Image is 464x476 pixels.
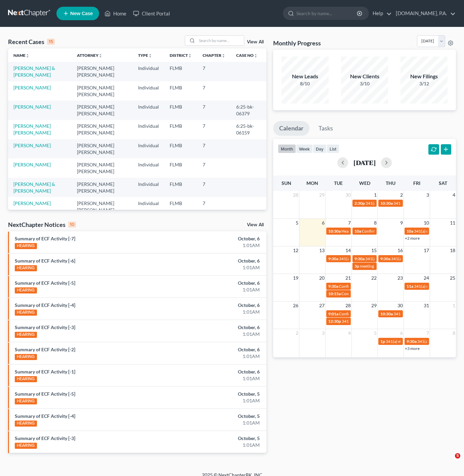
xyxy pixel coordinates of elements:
span: 6 [321,219,325,227]
a: Attorneyunfold_more [77,53,102,58]
span: 341(a) meeting [417,339,444,344]
span: Sun [282,180,291,186]
span: 9:30a [380,256,390,261]
span: 10a [354,229,361,234]
a: Summary of ECF Activity [-7] [15,236,75,241]
span: 9:30a [354,256,365,261]
span: 7 [347,219,351,227]
span: 4 [347,329,351,337]
a: [PERSON_NAME] [13,200,51,206]
span: 22 [371,274,377,282]
div: NextChapter Notices [8,221,76,229]
a: Calendar [273,121,309,136]
a: Help [369,7,392,19]
span: 9:30a [328,256,338,261]
span: 6 [399,329,404,337]
i: unfold_more [98,54,102,58]
td: Individual [133,62,164,81]
td: 7 [197,178,231,197]
a: Summary of ECF Activity [-3] [15,435,75,441]
div: New Filings [400,73,448,80]
span: 3p [354,264,359,269]
td: Individual [133,178,164,197]
td: FLMB [164,197,197,216]
div: 15 [47,39,55,45]
span: 341(a) meeting [391,256,418,261]
span: 8 [373,219,377,227]
span: 29 [371,302,377,310]
div: 10 [68,222,76,228]
span: Wed [359,180,370,186]
span: 14 [345,246,351,254]
a: View All [247,40,264,44]
i: unfold_more [188,54,192,58]
span: 28 [292,191,299,199]
i: unfold_more [221,54,225,58]
td: 7 [197,197,231,216]
div: HEARING [15,332,37,338]
div: 1:01AM [183,264,260,271]
span: 341(a) meeting [414,284,440,289]
span: 19 [292,274,299,282]
td: [PERSON_NAME] [PERSON_NAME] [72,62,133,81]
div: 1:01AM [183,420,260,426]
span: 18 [449,246,456,254]
div: HEARING [15,243,37,249]
span: 9:30a [407,339,417,344]
span: Confirmation Hearing [341,291,380,296]
span: 10:15a [328,291,341,296]
a: Client Portal [130,7,173,19]
span: 341(a) meeting [414,229,440,234]
div: October, 6 [183,257,260,264]
td: FLMB [164,178,197,197]
span: 5 [295,219,299,227]
a: Summary of ECF Activity [-6] [15,258,75,264]
span: 9:01a [328,311,338,316]
a: [PERSON_NAME] [PERSON_NAME] [13,123,51,135]
span: 9 [399,219,404,227]
a: Summary of ECF Activity [-2] [15,347,75,352]
td: 7 [197,139,231,158]
span: 2 [399,191,404,199]
a: Summary of ECF Activity [-1] [15,369,75,374]
td: Individual [133,81,164,101]
a: Home [101,7,130,19]
div: 1:01AM [183,375,260,382]
div: HEARING [15,421,37,427]
span: 1 [373,191,377,199]
span: Confirmation hearing [339,284,377,289]
div: 1:01AM [183,286,260,293]
div: 1:01AM [183,331,260,338]
td: 7 [197,81,231,101]
td: FLMB [164,62,197,81]
span: 3 [321,329,325,337]
td: [PERSON_NAME] [PERSON_NAME] [72,178,133,197]
a: Summary of ECF Activity [-4] [15,302,75,308]
span: 16 [397,246,404,254]
span: 24 [423,274,430,282]
span: 341(a) meeting [366,201,392,206]
span: 10:30a [380,311,393,316]
span: Hearing [341,229,355,234]
div: HEARING [15,398,37,404]
span: 5 [455,453,460,459]
span: 15 [371,246,377,254]
td: Individual [133,120,164,139]
td: FLMB [164,139,197,158]
span: Tue [334,180,343,186]
h2: [DATE] [353,159,376,166]
div: HEARING [15,310,37,316]
a: Typeunfold_more [138,53,152,58]
i: unfold_more [254,54,258,58]
td: [PERSON_NAME] [PERSON_NAME] [72,101,133,120]
span: 13 [319,246,325,254]
a: [PERSON_NAME] [13,162,51,167]
span: 10:30a [380,201,393,206]
td: 7 [197,101,231,120]
i: unfold_more [26,54,30,58]
span: Confirmation hearing [362,229,400,234]
span: 20 [319,274,325,282]
div: HEARING [15,376,37,382]
span: 11a [407,284,413,289]
span: 10 [423,219,430,227]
